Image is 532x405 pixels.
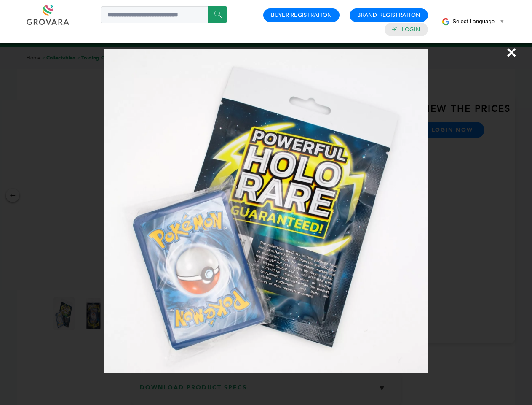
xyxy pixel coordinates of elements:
[271,11,332,19] a: Buyer Registration
[499,18,505,24] span: ▼
[402,26,420,33] a: Login
[452,18,505,24] a: Select Language​
[497,18,497,24] span: ​
[101,6,227,23] input: Search a product or brand...
[104,49,428,373] img: Image Preview
[506,40,517,64] span: ×
[452,18,495,24] span: Select Language
[357,11,420,19] a: Brand Registration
